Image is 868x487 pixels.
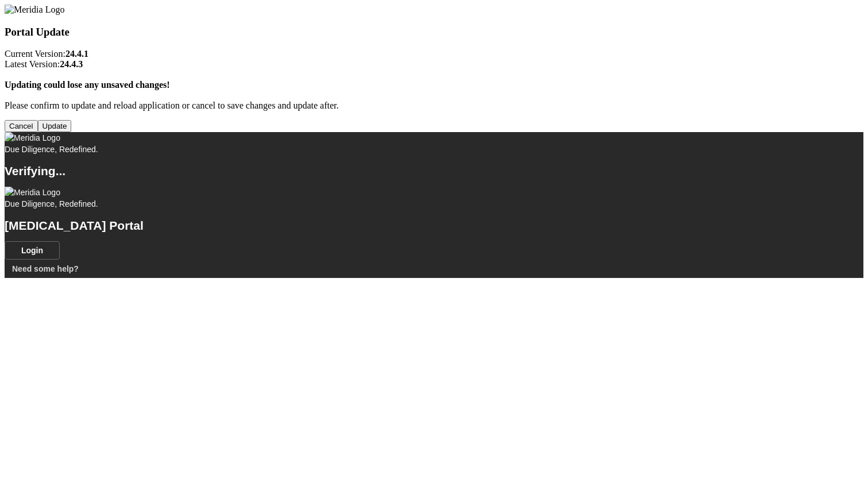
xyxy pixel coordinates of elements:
img: Meridia Logo [5,5,64,15]
strong: 24.4.3 [60,59,83,69]
button: Login [5,241,60,260]
button: Update [38,120,72,132]
span: Due Diligence, Redefined. [5,145,98,154]
strong: 24.4.1 [65,49,88,59]
p: Current Version: Latest Version: Please confirm to update and reload application or cancel to sav... [5,49,863,111]
img: Meridia Logo [5,132,60,144]
h2: [MEDICAL_DATA] Portal [5,220,863,231]
strong: Updating could lose any unsaved changes! [5,80,170,90]
button: Need some help? [5,260,86,278]
h2: Verifying... [5,165,863,177]
h3: Portal Update [5,26,863,38]
span: Due Diligence, Redefined. [5,199,98,208]
img: Meridia Logo [5,187,60,198]
button: Cancel [5,120,38,132]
